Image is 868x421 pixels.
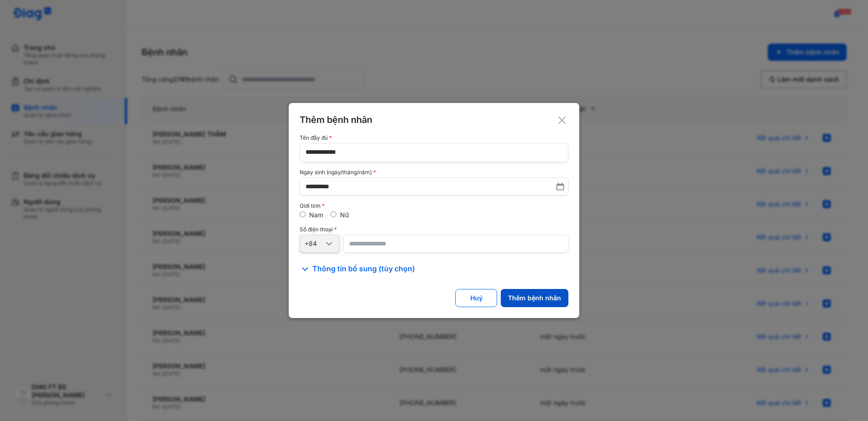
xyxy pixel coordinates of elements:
button: Thêm bệnh nhân [501,289,568,307]
div: Thêm bệnh nhân [508,294,561,302]
div: Giới tính [300,203,568,209]
span: Thông tin bổ sung (tùy chọn) [312,264,415,274]
div: Thêm bệnh nhân [300,114,568,126]
button: Huỷ [455,289,497,307]
div: Số điện thoại [300,226,568,233]
div: +84 [305,240,324,248]
label: Nữ [340,211,349,219]
div: Ngày sinh (ngày/tháng/năm) [300,169,568,176]
label: Nam [309,211,323,219]
div: Tên đầy đủ [300,135,568,141]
